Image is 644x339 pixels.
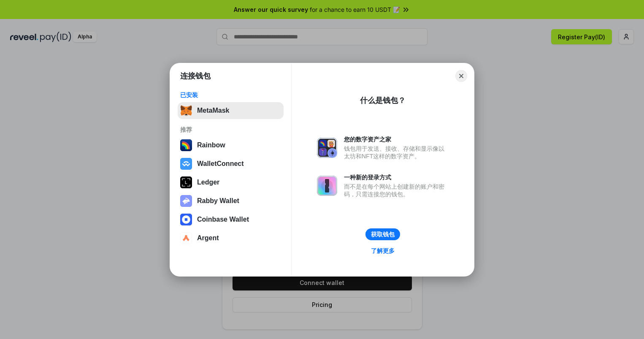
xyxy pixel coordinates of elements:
img: svg+xml,%3Csvg%20xmlns%3D%22http%3A%2F%2Fwww.w3.org%2F2000%2Fsvg%22%20fill%3D%22none%22%20viewBox... [317,138,337,158]
div: MetaMask [197,107,229,114]
img: svg+xml,%3Csvg%20xmlns%3D%22http%3A%2F%2Fwww.w3.org%2F2000%2Fsvg%22%20fill%3D%22none%22%20viewBox... [317,176,337,196]
div: Ledger [197,179,219,186]
button: Argent [178,230,284,247]
img: svg+xml,%3Csvg%20width%3D%2228%22%20height%3D%2228%22%20viewBox%3D%220%200%2028%2028%22%20fill%3D... [180,232,192,244]
img: svg+xml,%3Csvg%20fill%3D%22none%22%20height%3D%2233%22%20viewBox%3D%220%200%2035%2033%22%20width%... [180,105,192,117]
div: 什么是钱包？ [360,95,406,106]
div: Coinbase Wallet [197,216,249,223]
div: 了解更多 [371,247,395,255]
div: WalletConnect [197,160,244,168]
button: Coinbase Wallet [178,211,284,228]
div: Argent [197,234,219,242]
button: Rabby Wallet [178,193,284,209]
button: Ledger [178,174,284,191]
img: svg+xml,%3Csvg%20xmlns%3D%22http%3A%2F%2Fwww.w3.org%2F2000%2Fsvg%22%20fill%3D%22none%22%20viewBox... [180,195,192,207]
div: 一种新的登录方式 [344,174,449,181]
img: svg+xml,%3Csvg%20xmlns%3D%22http%3A%2F%2Fwww.w3.org%2F2000%2Fsvg%22%20width%3D%2228%22%20height%3... [180,176,192,188]
img: svg+xml,%3Csvg%20width%3D%22120%22%20height%3D%22120%22%20viewBox%3D%220%200%20120%20120%22%20fil... [180,139,192,151]
div: 已安装 [180,91,281,99]
div: Rainbow [197,141,225,149]
button: WalletConnect [178,155,284,172]
img: svg+xml,%3Csvg%20width%3D%2228%22%20height%3D%2228%22%20viewBox%3D%220%200%2028%2028%22%20fill%3D... [180,214,192,225]
div: 钱包用于发送、接收、存储和显示像以太坊和NFT这样的数字资产。 [344,145,449,160]
div: 您的数字资产之家 [344,136,449,143]
div: 推荐 [180,126,281,133]
button: Rainbow [178,137,284,154]
h1: 连接钱包 [180,71,211,81]
button: MetaMask [178,102,284,119]
button: 获取钱包 [365,228,400,240]
div: 获取钱包 [371,231,395,238]
button: Close [455,70,467,82]
div: Rabby Wallet [197,197,239,205]
a: 了解更多 [366,245,400,256]
img: svg+xml,%3Csvg%20width%3D%2228%22%20height%3D%2228%22%20viewBox%3D%220%200%2028%2028%22%20fill%3D... [180,158,192,170]
div: 而不是在每个网站上创建新的账户和密码，只需连接您的钱包。 [344,183,449,198]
